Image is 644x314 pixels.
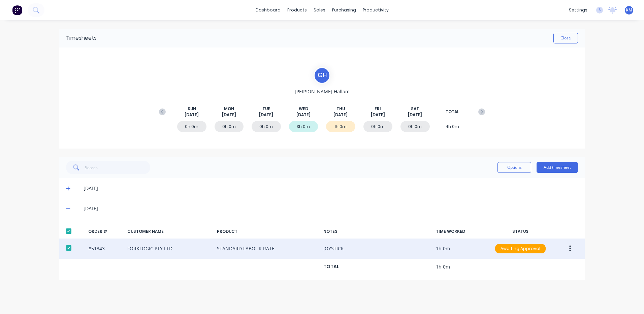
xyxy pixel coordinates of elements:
div: products [284,5,310,15]
div: 0h 0m [215,121,244,132]
div: 3h 0m [289,121,318,132]
div: NOTES [323,228,430,234]
button: Close [553,33,578,43]
div: [DATE] [84,205,578,212]
div: [DATE] [84,185,578,192]
span: KM [626,7,632,13]
div: TIME WORKED [436,228,486,234]
div: 0h 0m [400,121,430,132]
button: Options [497,162,531,173]
button: Add timesheet [537,162,578,173]
div: sales [310,5,329,15]
span: SAT [411,106,419,112]
span: [DATE] [259,112,273,118]
span: [DATE] [371,112,385,118]
div: purchasing [329,5,359,15]
div: PRODUCT [217,228,318,234]
div: CUSTOMER NAME [127,228,212,234]
div: Awaiting Approval [495,244,546,253]
span: FRI [375,106,381,112]
button: Awaiting Approval [495,244,546,254]
div: ORDER # [88,228,122,234]
div: Timesheets [66,34,97,42]
span: [DATE] [408,112,422,118]
div: STATUS [492,228,549,234]
span: [PERSON_NAME] Hallam [295,88,350,95]
a: dashboard [252,5,284,15]
input: Search... [85,161,151,174]
div: 1h 0m [326,121,355,132]
span: TUE [262,106,270,112]
span: SUN [188,106,196,112]
img: Factory [12,5,22,15]
div: G H [314,67,330,84]
span: [DATE] [222,112,236,118]
span: THU [336,106,345,112]
span: [DATE] [185,112,199,118]
div: productivity [359,5,392,15]
div: 0h 0m [252,121,281,132]
div: 4h 0m [438,121,467,132]
span: [DATE] [333,112,348,118]
div: settings [566,5,591,15]
span: WED [299,106,308,112]
div: 0h 0m [177,121,206,132]
span: [DATE] [296,112,311,118]
div: 0h 0m [363,121,393,132]
span: MON [224,106,234,112]
span: TOTAL [446,109,459,115]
